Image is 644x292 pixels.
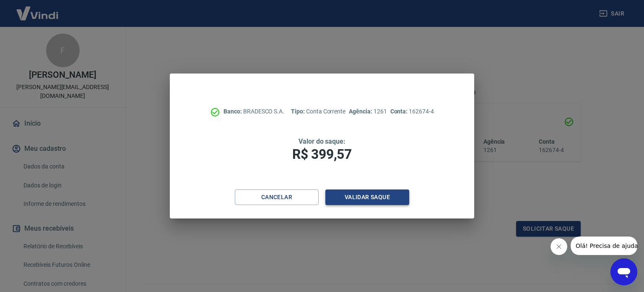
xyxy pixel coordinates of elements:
[610,258,637,285] iframe: Botão para abrir a janela de mensagens
[325,189,409,205] button: Validar saque
[223,108,243,115] span: Banco:
[223,107,284,116] p: BRADESCO S.A.
[291,107,345,116] p: Conta Corrente
[349,107,387,116] p: 1261
[291,108,306,115] span: Tipo:
[349,108,374,115] span: Agência:
[5,6,70,13] span: Olá! Precisa de ajuda?
[235,189,319,205] button: Cancelar
[571,237,637,255] iframe: Mensagem da empresa
[551,238,567,255] iframe: Fechar mensagem
[390,108,409,115] span: Conta:
[390,107,434,116] p: 162674-4
[292,146,352,162] span: R$ 399,57
[299,137,345,145] span: Valor do saque:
